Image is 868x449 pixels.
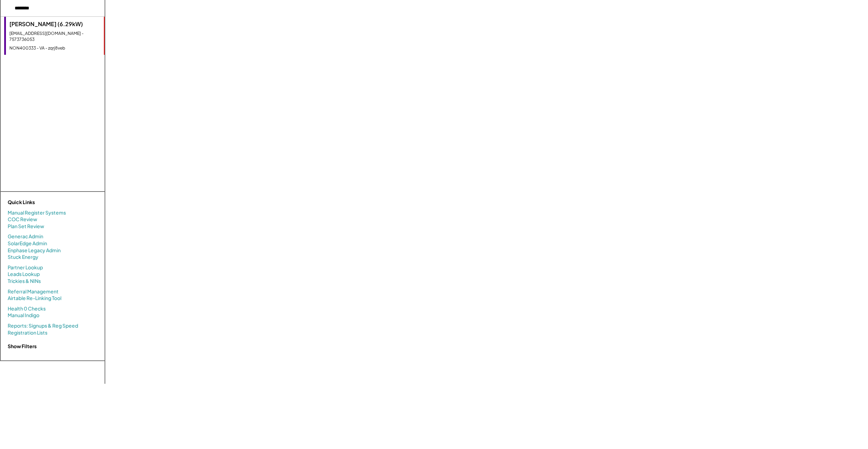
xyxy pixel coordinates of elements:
a: Leads Lookup [8,271,40,278]
a: Manual Register Systems [8,209,66,216]
div: NON400333 - VA - zqrj8veb [9,45,100,51]
a: Partner Lookup [8,264,43,271]
a: Manual Indigo [8,312,39,319]
a: Registration Lists [8,329,47,336]
a: Referral Management [8,288,59,295]
a: Plan Set Review [8,223,44,230]
div: [EMAIL_ADDRESS][DOMAIN_NAME] - 7573736053 [9,31,100,43]
a: Reports: Signups & Reg Speed [8,322,78,329]
strong: Show Filters [8,343,37,349]
a: Enphase Legacy Admin [8,247,61,254]
a: SolarEdge Admin [8,240,47,247]
a: Generac Admin [8,233,43,240]
a: Stuck Energy [8,254,38,261]
a: COC Review [8,216,37,223]
a: Health 0 Checks [8,305,46,312]
a: Airtable Re-Linking Tool [8,295,61,302]
a: Trickies & NINs [8,278,41,285]
div: Quick Links [8,199,77,206]
div: [PERSON_NAME] (6.29kW) [9,20,100,28]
